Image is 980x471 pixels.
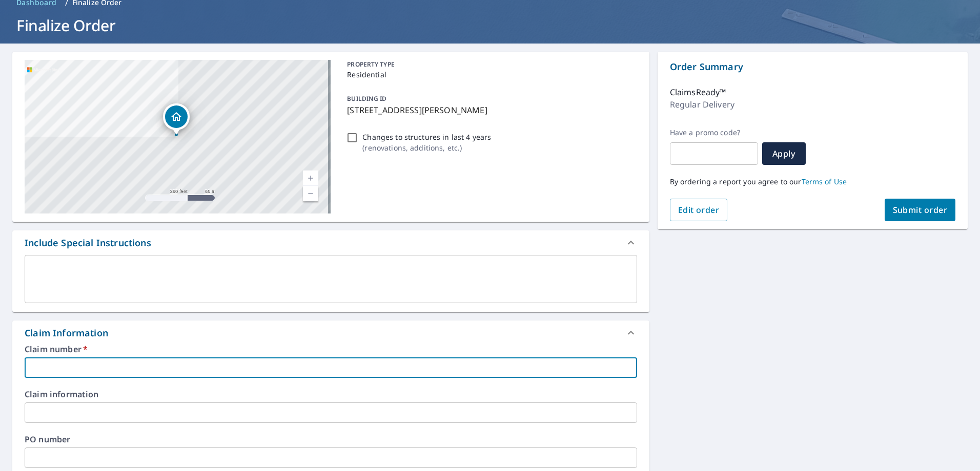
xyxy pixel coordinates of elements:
[347,94,386,103] p: BUILDING ID
[670,60,955,74] p: Order Summary
[303,186,318,201] a: Current Level 17, Zoom Out
[670,128,758,137] label: Have a promo code?
[25,390,637,398] label: Claim information
[670,98,734,111] p: Regular Delivery
[163,103,190,135] div: Dropped pin, building 1, Residential property, 1308 S Spring Lake Rd Halstead, KS 67056
[802,177,847,186] a: Terms of Use
[762,142,806,165] button: Apply
[362,132,491,142] p: Changes to structures in last 4 years
[362,142,491,153] p: ( renovations, additions, etc. )
[770,148,798,159] span: Apply
[670,199,728,221] button: Edit order
[12,320,649,345] div: Claim Information
[12,15,968,36] h1: Finalize Order
[347,60,632,69] p: PROPERTY TYPE
[885,199,956,221] button: Submit order
[678,204,720,216] span: Edit order
[893,204,948,216] span: Submit order
[303,170,318,186] a: Current Level 17, Zoom In
[25,435,637,443] label: PO number
[347,104,632,116] p: [STREET_ADDRESS][PERSON_NAME]
[25,345,637,353] label: Claim number
[670,86,726,98] p: ClaimsReady™
[25,326,108,340] div: Claim Information
[347,69,632,80] p: Residential
[670,177,955,186] p: By ordering a report you agree to our
[12,230,649,255] div: Include Special Instructions
[25,236,151,250] div: Include Special Instructions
